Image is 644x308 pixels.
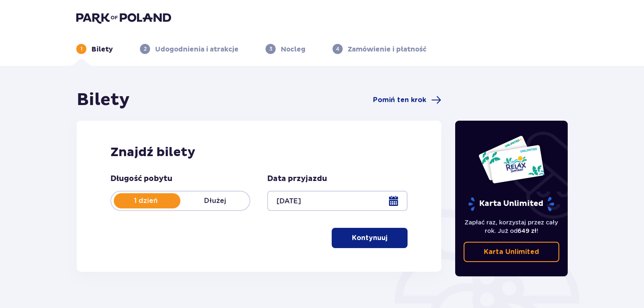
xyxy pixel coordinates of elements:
[464,242,560,262] a: Karta Unlimited
[110,144,408,160] h2: Znajdź bilety
[281,45,306,54] p: Nocleg
[76,44,113,54] div: 1Bilety
[76,12,171,24] img: Park of Poland logo
[180,196,250,205] p: Dłużej
[140,44,239,54] div: 2Udogodnienia i atrakcje
[266,44,306,54] div: 3Nocleg
[336,45,339,53] p: 4
[478,135,545,184] img: Dwie karty całoroczne do Suntago z napisem 'UNLIMITED RELAX', na białym tle z tropikalnymi liśćmi...
[352,233,387,243] p: Kontynuuj
[332,228,408,248] button: Kontynuuj
[373,95,426,105] span: Pomiń ten krok
[110,174,172,184] p: Długość pobytu
[77,89,130,111] h1: Bilety
[467,197,555,211] p: Karta Unlimited
[111,196,180,205] p: 1 dzień
[518,227,537,234] span: 649 zł
[267,174,327,184] p: Data przyjazdu
[484,247,539,257] p: Karta Unlimited
[155,45,239,54] p: Udogodnienia i atrakcje
[333,44,427,54] div: 4Zamówienie i płatność
[91,45,113,54] p: Bilety
[269,45,272,53] p: 3
[144,45,147,53] p: 2
[348,45,427,54] p: Zamówienie i płatność
[464,218,560,235] p: Zapłać raz, korzystaj przez cały rok. Już od !
[80,45,83,53] p: 1
[373,95,441,105] a: Pomiń ten krok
